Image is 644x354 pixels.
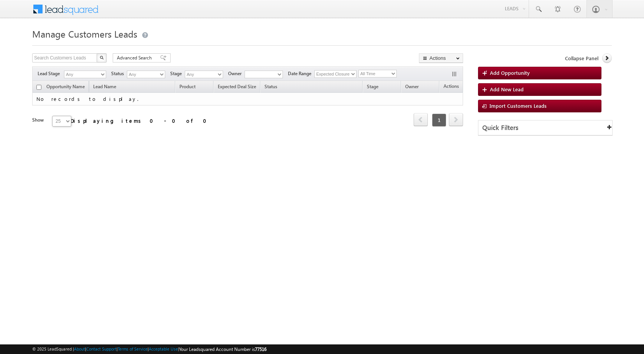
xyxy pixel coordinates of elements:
[490,102,547,109] span: Import Customers Leads
[43,82,89,92] a: Opportunity Name
[118,346,148,351] a: Terms of Service
[46,84,85,89] span: Opportunity Name
[255,346,266,352] span: 77516
[89,82,120,92] span: Lead Name
[32,346,266,353] span: © 2025 LeadSquared | | | | |
[179,346,266,352] span: Your Leadsquared Account Number is
[111,70,127,77] span: Status
[32,117,46,123] div: Show
[565,55,598,62] span: Collapse Panel
[71,116,211,125] div: Displaying items 0 - 0 of 0
[449,114,463,126] a: next
[170,70,185,77] span: Stage
[38,70,63,77] span: Lead Stage
[149,346,178,351] a: Acceptable Use
[405,84,419,89] span: Owner
[261,82,281,92] a: Status
[288,70,314,77] span: Date Range
[74,346,85,351] a: About
[367,84,378,89] span: Stage
[478,120,612,135] div: Quick Filters
[419,53,463,63] button: Actions
[414,114,428,126] a: prev
[228,70,245,77] span: Owner
[179,84,195,89] span: Product
[490,86,524,92] span: Add New Lead
[440,82,463,92] span: Actions
[100,56,103,59] img: Search
[32,28,137,40] span: Manage Customers Leads
[36,85,41,90] input: Check all records
[363,82,382,92] a: Stage
[32,93,463,105] td: No records to display.
[117,54,154,61] span: Advanced Search
[449,113,463,126] span: next
[432,114,446,127] span: 1
[218,84,256,89] span: Expected Deal Size
[490,69,530,76] span: Add Opportunity
[86,346,117,351] a: Contact Support
[214,82,260,92] a: Expected Deal Size
[414,113,428,126] span: prev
